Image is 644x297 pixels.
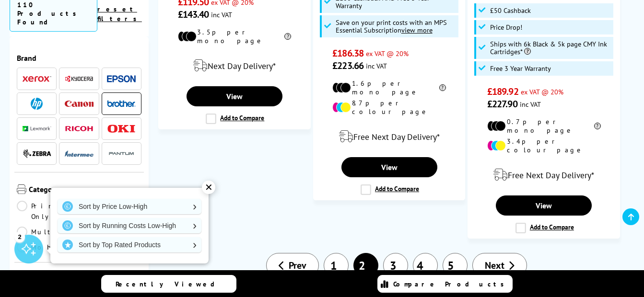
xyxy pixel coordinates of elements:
[164,52,305,79] div: modal_delivery
[58,218,201,233] a: Sort by Running Costs Low-High
[23,76,51,82] img: Xerox
[58,199,201,214] a: Sort by Price Low-High
[332,47,363,59] span: £186.38
[341,157,437,177] a: View
[361,184,419,195] label: Add to Compare
[393,280,509,288] span: Compare Products
[58,237,201,252] a: Sort by Top Rated Products
[17,184,26,194] img: Category
[515,223,574,233] label: Add to Compare
[490,7,531,14] span: £50 Cashback
[324,253,349,278] a: 1
[17,201,79,222] a: Print Only
[116,280,224,288] span: Recently Viewed
[65,123,94,135] a: Ricoh
[23,98,51,110] a: HP
[65,101,94,107] img: Canon
[178,8,209,21] span: £143.40
[366,61,387,70] span: inc VAT
[332,79,446,96] li: 1.6p per mono page
[383,253,408,278] a: 3
[65,126,94,131] img: Ricoh
[520,100,541,109] span: inc VAT
[107,75,136,82] img: Epson
[101,275,236,293] a: Recently Viewed
[107,73,136,85] a: Epson
[97,5,142,23] a: reset filters
[29,184,141,196] span: Category
[23,73,51,85] a: Xerox
[107,148,136,160] img: Pantum
[318,123,460,150] div: modal_delivery
[490,40,611,56] span: Ships with 6k Black & 5k page CMY Ink Cartridges*
[17,227,121,237] a: Multifunction
[289,259,306,272] span: Prev
[336,18,447,34] span: Save on your print costs with an MPS Essential Subscription
[14,231,25,242] div: 2
[472,253,527,278] a: Next
[107,123,136,135] a: OKI
[65,75,94,82] img: Kyocera
[487,137,601,154] li: 3.4p per colour page
[23,149,51,159] img: Zebra
[485,259,504,272] span: Next
[107,125,136,133] img: OKI
[401,25,433,34] u: view more
[65,150,94,157] img: Intermec
[17,53,141,63] span: Brand
[202,181,215,194] div: ✕
[377,275,513,293] a: Compare Products
[65,148,94,160] a: Intermec
[473,161,615,188] div: modal_delivery
[23,126,51,132] img: Lexmark
[266,253,319,278] a: Prev
[31,98,43,110] img: HP
[65,98,94,110] a: Canon
[206,114,264,124] label: Add to Compare
[443,253,468,278] a: 5
[487,117,601,135] li: 0.7p per mono page
[187,86,282,106] a: View
[332,59,363,72] span: £223.66
[490,23,522,31] span: Price Drop!
[23,123,51,135] a: Lexmark
[107,100,136,107] img: Brother
[487,98,517,110] span: £227.90
[413,253,438,278] a: 4
[496,195,592,216] a: View
[521,87,563,96] span: ex VAT @ 20%
[211,10,232,19] span: inc VAT
[366,49,409,58] span: ex VAT @ 20%
[332,99,446,116] li: 8.7p per colour page
[65,73,94,85] a: Kyocera
[107,98,136,110] a: Brother
[178,28,292,45] li: 3.5p per mono page
[17,242,79,252] a: Mobile
[490,65,551,72] span: Free 3 Year Warranty
[487,85,518,98] span: £189.92
[23,148,51,160] a: Zebra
